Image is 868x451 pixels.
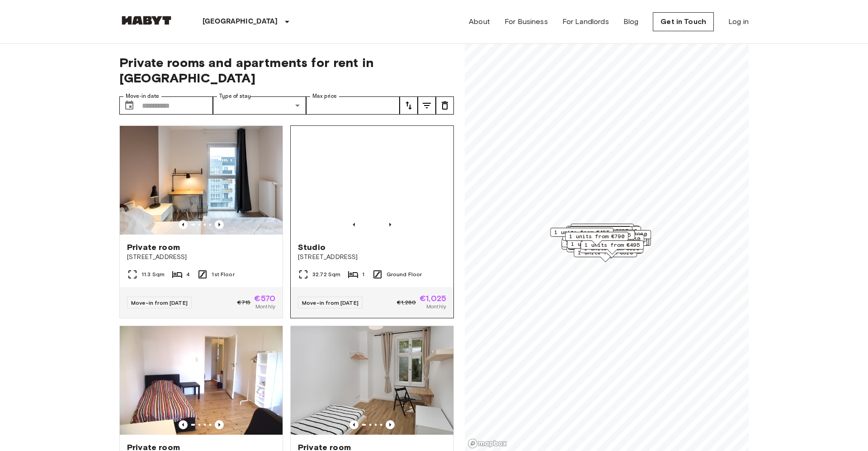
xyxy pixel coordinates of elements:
span: 1 units from €495 [585,241,640,249]
button: Choose date [120,96,138,115]
button: Previous image [215,420,224,429]
span: Studio [298,242,325,253]
span: [STREET_ADDRESS] [127,253,275,262]
div: Map marker [580,244,643,258]
button: Previous image [215,220,224,229]
div: Map marker [567,240,630,254]
a: About [469,16,490,27]
button: Previous image [179,420,188,429]
span: €715 [237,298,251,307]
div: Map marker [565,232,628,246]
span: Move-in from [DATE] [131,299,188,306]
span: Monthly [426,302,446,311]
button: Previous image [349,220,359,229]
a: For Business [505,16,548,27]
a: Marketing picture of unit DE-01-481-006-01Previous imagePrevious imageStudio[STREET_ADDRESS]32.72... [290,125,454,318]
label: Max price [312,92,337,100]
a: Marketing picture of unit DE-01-12-003-01QPrevious imagePrevious imagePrivate room[STREET_ADDRESS... [119,125,283,318]
div: Map marker [574,248,637,262]
span: 8 units from €540 [575,224,630,232]
span: €570 [254,294,275,302]
a: For Landlords [562,16,609,27]
span: Ground Floor [387,270,422,278]
div: Map marker [569,226,632,240]
span: Move-in from [DATE] [302,299,359,306]
a: Log in [728,16,749,27]
p: [GEOGRAPHIC_DATA] [203,16,278,27]
span: 1st Floor [212,270,234,278]
div: Map marker [550,228,613,242]
span: 1 units from €980 [592,230,647,239]
button: tune [400,96,418,115]
span: 11.3 Sqm [142,270,165,278]
button: Previous image [386,220,395,229]
span: Monthly [255,302,275,311]
span: 1 units from €1025 [573,231,631,239]
span: Private rooms and apartments for rent in [GEOGRAPHIC_DATA] [119,55,454,86]
span: 1 units from €485 [554,228,609,236]
img: Marketing picture of unit DE-01-481-006-01 [291,126,453,235]
button: Previous image [386,420,395,429]
span: 1 [362,270,364,278]
a: Get in Touch [653,12,714,31]
label: Type of stay [219,92,251,100]
span: 32.72 Sqm [312,270,340,278]
label: Move-in date [126,92,159,100]
span: 4 [186,270,190,278]
span: €1,280 [397,298,416,307]
img: Marketing picture of unit DE-01-233-02M [291,326,453,435]
div: Map marker [561,238,625,252]
img: Marketing picture of unit DE-01-029-04M [120,326,283,435]
a: Blog [623,16,639,27]
span: 1 units from €625 [573,227,628,235]
button: Previous image [179,220,188,229]
a: Mapbox logo [467,438,507,449]
span: 1 units from €630 [585,235,640,243]
img: Habyt [119,16,174,25]
span: [STREET_ADDRESS] [298,253,446,262]
button: tune [418,96,436,115]
div: Map marker [580,240,644,254]
span: Private room [127,242,180,253]
div: Map marker [568,226,631,240]
img: Marketing picture of unit DE-01-12-003-01Q [120,126,283,235]
button: Previous image [349,420,359,429]
div: Map marker [571,224,634,238]
div: Map marker [566,226,633,240]
span: €1,025 [420,294,446,302]
span: 1 units from €790 [569,232,624,240]
div: Map marker [569,230,635,245]
button: tune [436,96,454,115]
